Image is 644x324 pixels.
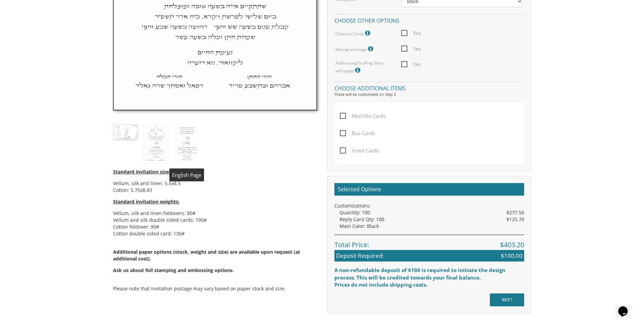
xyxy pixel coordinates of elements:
[334,281,524,288] div: Prices do not include shipping costs.
[113,249,317,274] span: Additional paper options (stock, weight and size) are available upon request (at additional cost).
[334,202,524,209] div: Customizations:
[334,82,524,93] h4: Choose additional items
[335,44,375,53] label: Monogram/Logo
[401,29,421,37] span: Yes
[340,146,379,155] span: Hotel Cards
[401,44,421,53] span: Yes
[507,209,524,216] span: $277.50
[113,168,172,175] span: Standard invitation sizes:
[335,29,372,38] label: Chosson Cards
[339,216,524,223] div: Reply Card Qty: 100
[334,235,524,250] div: Total Price:
[113,230,317,237] li: Cotton double sided card: 130#
[340,112,386,120] span: Mechilla Cards
[490,293,524,306] input: NEXT
[113,187,317,194] li: Cotton: 5.75x8.83
[144,124,169,163] img: style4_heb.jpg
[334,267,524,281] div: A non-refundable deposit of $100 is required to initiate the design process. This will be credite...
[339,209,524,216] div: Quantity: 100
[334,183,524,196] h2: Selected Options
[500,240,524,250] span: $403.20
[113,223,317,230] li: Cotton foldover: 90#
[334,92,524,97] div: These will be customized on Step 2
[501,252,522,260] span: $100.00
[113,210,317,217] li: Vellum, silk and linen foldovers: 80#
[113,217,317,223] li: Vellum and silk double sided cards: 100#
[401,60,421,69] span: Yes
[113,163,317,299] div: Please note that invitation postage may vary based on paper stock and size.
[113,124,139,141] img: style4_thumb.jpg
[615,297,637,317] iframe: chat widget
[339,223,524,230] div: Main Color: Black
[335,60,391,75] label: Addressing/Stuffing (Fees will apply)
[174,124,200,163] img: style4_eng.jpg
[334,14,524,26] h4: Choose other options
[334,250,524,262] div: Deposit Required:
[507,216,524,223] span: $125.70
[340,129,375,138] span: Bus Cards
[113,198,180,205] span: Standard invitation weights:
[113,267,234,273] span: Ask us about foil stamping and embossing options.
[113,180,317,187] li: Vellum, silk and linen: 5.5x8.5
